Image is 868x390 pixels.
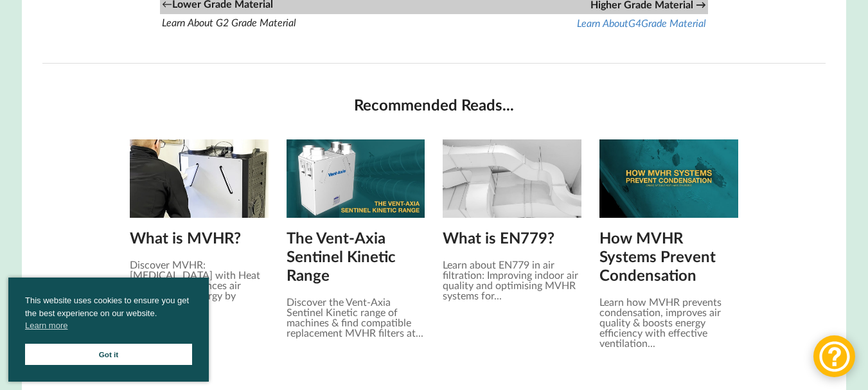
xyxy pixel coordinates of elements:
[287,139,425,217] img: The Vent-Axia Sentinel Kinetic Range
[25,344,192,365] a: Got it cookie
[599,296,722,349] span: Learn how MVHR prevents condensation, improves air quality & boosts energy efficiency with effect...
[25,294,192,335] span: This website uses cookies to ensure you get the best experience on our website.
[443,258,578,301] span: Learn about EN779 in air filtration: Improving indoor air quality and optimising MVHR systems for...
[577,17,706,29] a: Learn AboutG4Grade Material
[641,17,706,29] i: Grade Material
[130,139,269,217] img: What is MVHR?
[628,17,641,29] i: G4
[577,17,628,29] i: Learn About
[162,16,296,28] i: Learn About G2 Grade Material
[8,278,209,382] div: cookieconsent
[443,228,554,247] a: What is EN779?
[287,296,423,339] span: Discover the Vent-Axia Sentinel Kinetic range of machines & find compatible replacement MVHR filt...
[599,228,738,284] a: How MVHR Systems Prevent Condensation
[287,228,425,284] a: The Vent-Axia Sentinel Kinetic Range
[599,139,738,217] img: How MVHR Systems Prevent Condensation
[58,95,810,115] h2: Recommended Reads...
[130,258,260,312] span: Discover MVHR: [MEDICAL_DATA] with Heat Recovery. It enhances air quality, saves energy by recycl...
[443,139,581,217] img: What is EN779?
[130,228,241,247] a: What is MVHR?
[25,319,67,332] a: cookies - Learn more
